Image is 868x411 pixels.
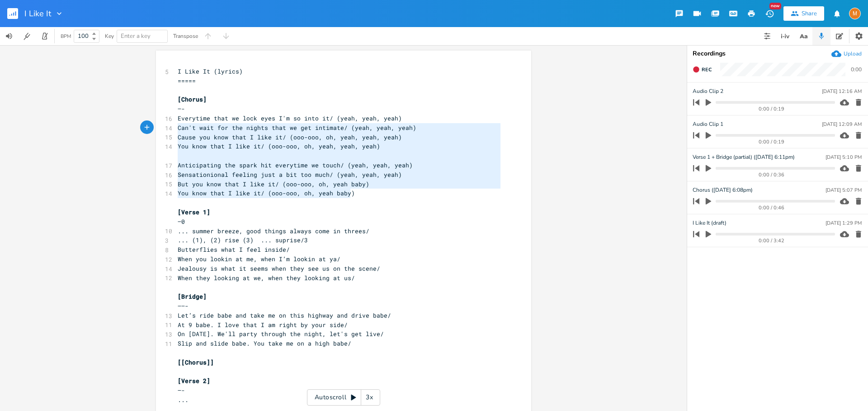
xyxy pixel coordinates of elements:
span: Rec [702,66,712,73]
div: New [769,3,781,9]
div: Upload [844,50,862,57]
div: 0:00 / 0:36 [708,172,835,177]
button: Share [783,6,824,21]
div: Autoscroll [307,389,380,406]
span: But you know that I like it/ (ooo-ooo, oh, yeah baby) [178,180,369,188]
span: ... [178,396,189,404]
span: Everytime that we lock eyes I'm so into it/ (yeah, yeah, yeah) [178,114,402,122]
div: Share [802,9,817,18]
button: M [849,3,861,24]
span: Let’s ride babe and take me on this highway and drive babe/ [178,311,391,319]
span: [Bridge] [178,292,207,300]
span: Audio Clip 2 [693,87,723,96]
button: New [760,5,778,22]
div: 0:00 / 0:19 [708,106,835,111]
div: Key [105,33,114,39]
span: Jealousy is what it seems when they see us on the scene/ [178,264,380,272]
div: Moust Camara [849,8,861,19]
button: Rec [689,62,715,77]
span: ... (1), (2) rise (3) ... suprise/3 [178,236,308,244]
div: [DATE] 1:29 PM [826,221,862,226]
span: At 9 babe. I love that I am right by your side/ [178,321,348,329]
button: Upload [831,49,862,59]
span: Anticipating the spark hit everytime we touch/ (yeah, yeah, yeah) [178,161,413,169]
span: When you lookin at me, when I’m lookin at ya/ [178,255,340,263]
span: —0 [178,217,185,226]
div: [DATE] 12:16 AM [822,89,862,94]
div: 0:00 / 0:46 [708,205,835,210]
span: ===== [178,77,196,85]
span: ——- [178,302,189,310]
span: I Like It (draft) [693,219,726,227]
span: Butterflies what I feel inside/ [178,245,290,254]
span: [[Chorus]] [178,358,214,366]
span: Can't wait for the nights that we get intimate/ (yeah, yeah, yeah) [178,124,416,132]
div: 0:00 / 0:19 [708,139,835,144]
div: [DATE] 12:09 AM [822,122,862,127]
div: Transpose [173,33,198,39]
div: 0:00 / 3:42 [708,238,835,243]
span: Audio Clip 1 [693,120,723,129]
span: I Like It (lyrics) [178,67,243,75]
div: 3x [361,389,377,406]
div: [DATE] 5:07 PM [826,188,862,193]
span: Sensationional feeling just a bit too much/ (yeah, yeah, yeah) [178,171,402,179]
div: 0:00 [851,67,862,72]
span: [Verse 1] [178,208,210,216]
div: [DATE] 5:10 PM [826,155,862,160]
span: Cause you know that I like it/ (ooo-ooo, oh, yeah, yeah, yeah) [178,133,402,141]
span: [Chorus] [178,95,207,103]
span: Slip and slide babe. You take me on a high babe/ [178,339,351,347]
span: —- [178,386,185,394]
span: Verse 1 + Bridge (partial) ([DATE] 6:11pm) [693,153,795,162]
span: You know that I like it/ (ooo-ooo, oh, yeah, yeah, yeah) [178,142,380,150]
span: Chorus ([DATE] 6:08pm) [693,186,753,194]
span: When they looking at we, when they looking at us/ [178,274,355,282]
div: Recordings [693,51,863,57]
span: I Like It [24,9,51,18]
span: —- [178,105,185,113]
span: [Verse 2] [178,377,210,385]
span: On [DATE]. We'll party through the night, let's get live/ [178,330,384,338]
div: BPM [61,34,71,39]
span: Enter a key [121,32,151,40]
span: ... summer breeze, good things always come in threes/ [178,227,369,235]
span: You know that I like it/ (ooo-ooo, oh, yeah baby) [178,189,355,197]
